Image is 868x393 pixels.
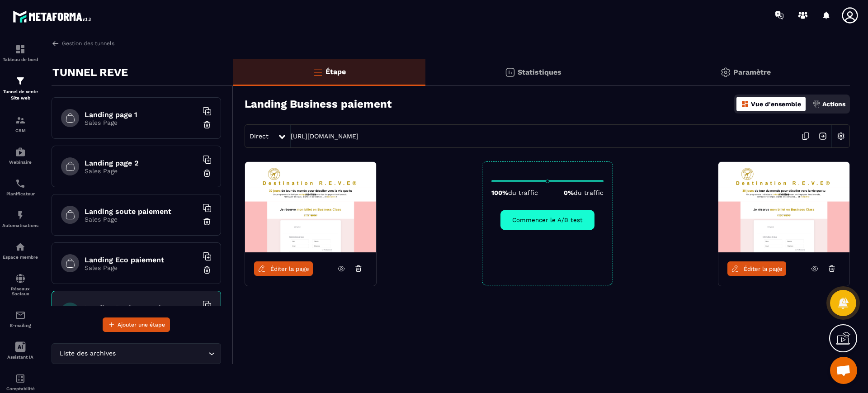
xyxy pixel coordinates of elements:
[245,98,392,110] h3: Landing Business paiement
[118,349,206,359] input: Search for option
[718,162,849,252] img: image
[85,216,198,223] p: Sales Page
[13,8,94,25] img: logo
[15,310,26,321] img: email
[2,203,38,235] a: automationsautomationsAutomatisations
[500,210,594,230] button: Commencer le A/B test
[505,67,515,78] img: stats.20deebd0.svg
[812,100,821,108] img: actions.d6e523a2.png
[2,335,38,366] a: Assistant IA
[574,189,604,196] span: du traffic
[2,108,38,140] a: formationformationCRM
[508,189,538,196] span: du traffic
[2,266,38,303] a: social-networksocial-networkRéseaux Sociaux
[2,89,38,101] p: Tunnel de vente Site web
[15,115,26,126] img: formation
[2,355,38,360] p: Assistant IA
[85,159,198,167] h6: Landing page 2
[85,264,198,271] p: Sales Page
[741,100,749,108] img: dashboard-orange.40269519.svg
[2,286,38,296] p: Réseaux Sociaux
[15,241,26,252] img: automations
[2,191,38,196] p: Planificateur
[15,76,26,86] img: formation
[52,39,60,47] img: arrow
[832,128,849,145] img: setting-w.858f3a88.svg
[85,110,198,119] h6: Landing page 1
[491,189,538,196] p: 100%
[52,39,114,47] a: Gestion des tunnels
[203,120,212,129] img: trash
[2,303,38,335] a: emailemailE-mailing
[2,69,38,108] a: formationformationTunnel de vente Site web
[85,304,198,313] h6: Landing Business paiement
[15,178,26,189] img: scheduler
[2,140,38,171] a: automationsautomationsWebinaire
[85,167,198,175] p: Sales Page
[291,133,359,140] a: [URL][DOMAIN_NAME]
[2,386,38,391] p: Comptabilité
[2,235,38,266] a: automationsautomationsEspace membre
[720,67,731,78] img: setting-gr.5f69749f.svg
[2,57,38,62] p: Tableau de bord
[118,320,165,329] span: Ajouter une étape
[57,349,118,359] span: Liste des archives
[85,207,198,216] h6: Landing soute paiement
[518,68,561,76] p: Statistiques
[751,100,801,108] p: Vue d'ensemble
[245,162,376,252] img: image
[270,265,309,272] span: Éditer la page
[203,217,212,226] img: trash
[727,261,786,276] a: Éditer la page
[2,37,38,69] a: formationformationTableau de bord
[564,189,604,196] p: 0%
[15,210,26,221] img: automations
[203,169,212,178] img: trash
[15,373,26,384] img: accountant
[2,171,38,203] a: schedulerschedulerPlanificateur
[52,63,128,81] p: TUNNEL REVE
[2,223,38,228] p: Automatisations
[814,128,831,145] img: arrow-next.bcc2205e.svg
[2,160,38,165] p: Webinaire
[822,100,845,108] p: Actions
[85,119,198,126] p: Sales Page
[103,317,170,332] button: Ajouter une étape
[325,67,346,76] p: Étape
[2,323,38,328] p: E-mailing
[52,343,221,364] div: Search for option
[744,265,783,272] span: Éditer la page
[733,68,771,76] p: Paramètre
[830,357,857,384] div: Ouvrir le chat
[250,133,269,140] span: Direct
[203,265,212,275] img: trash
[15,147,26,157] img: automations
[254,261,313,276] a: Éditer la page
[2,255,38,260] p: Espace membre
[312,66,323,77] img: bars-o.4a397970.svg
[85,256,198,264] h6: Landing Eco paiement
[15,273,26,284] img: social-network
[15,44,26,55] img: formation
[2,128,38,133] p: CRM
